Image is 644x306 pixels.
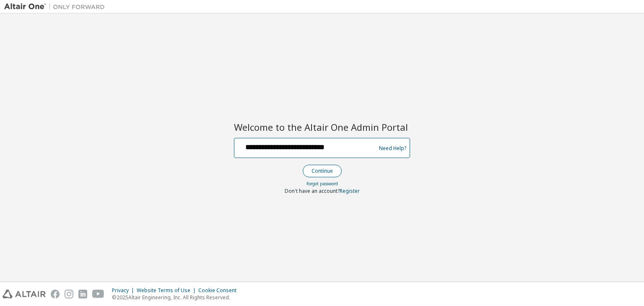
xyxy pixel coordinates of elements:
img: facebook.svg [51,290,60,298]
img: Altair One [4,3,109,11]
p: © 2025 Altair Engineering, Inc. All Rights Reserved. [112,294,241,301]
img: youtube.svg [92,290,104,298]
img: altair_logo.svg [3,290,46,298]
div: Website Terms of Use [137,287,198,294]
div: Privacy [112,287,137,294]
img: instagram.svg [65,290,73,298]
a: Forgot password [306,181,338,187]
a: Need Help? [379,148,406,148]
h2: Welcome to the Altair One Admin Portal [234,121,410,133]
span: Don't have an account? [285,187,340,194]
div: Cookie Consent [198,287,241,294]
a: Register [340,187,360,194]
button: Continue [303,165,342,177]
img: linkedin.svg [78,290,87,298]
